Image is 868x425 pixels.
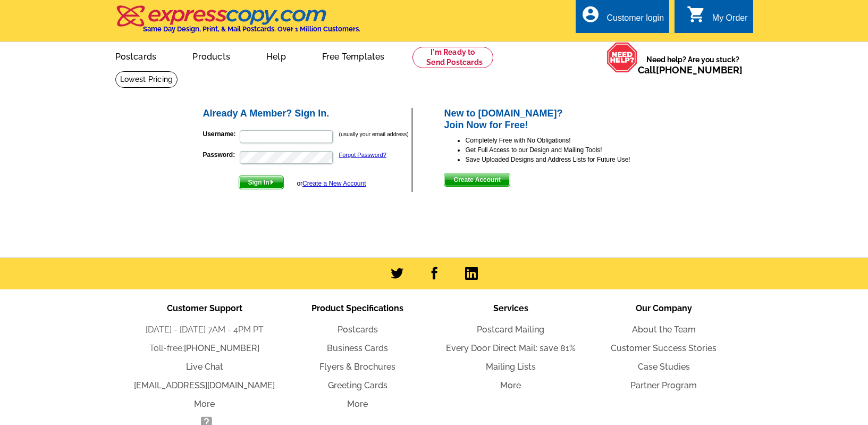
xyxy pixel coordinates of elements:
span: Our Company [636,303,692,313]
a: [PHONE_NUMBER] [656,64,743,76]
i: account_circle [581,5,600,24]
button: Sign In [239,176,284,189]
i: shopping_cart [687,5,706,24]
label: Password: [203,150,239,160]
a: Live Chat [186,362,223,372]
span: Create Account [444,173,509,186]
a: Postcards [98,43,174,68]
a: Case Studies [638,362,690,372]
a: Customer Success Stories [611,343,717,353]
a: Postcard Mailing [477,324,544,335]
a: Greeting Cards [328,380,387,390]
a: Mailing Lists [486,362,536,372]
a: Free Templates [305,43,402,68]
a: account_circle Customer login [581,12,664,25]
div: or [297,179,366,188]
a: Same Day Design, Print, & Mail Postcards. Over 1 Million Customers. [115,13,360,33]
li: Get Full Access to our Design and Mailing Tools! [465,145,667,155]
a: More [500,380,521,390]
li: Save Uploaded Designs and Address Lists for Future Use! [465,155,667,164]
a: Partner Program [630,380,697,390]
li: [DATE] - [DATE] 7AM - 4PM PT [128,323,281,336]
label: Username: [203,129,239,139]
small: (usually your email address) [339,131,409,137]
h4: Same Day Design, Print, & Mail Postcards. Over 1 Million Customers. [143,25,360,33]
a: Products [175,43,247,68]
span: Sign In [239,176,283,189]
a: Help [249,43,303,68]
span: Customer Support [167,303,242,313]
a: Forgot Password? [339,152,386,158]
div: My Order [712,13,748,28]
a: Flyers & Brochures [319,362,395,372]
a: Create a New Account [302,180,366,187]
h2: Already A Member? Sign In. [203,108,412,120]
a: Business Cards [327,343,388,353]
li: Completely Free with No Obligations! [465,136,667,145]
img: button-next-arrow-white.png [269,180,274,185]
span: Call [638,64,743,76]
span: Need help? Are you stuck? [638,54,748,76]
a: More [194,399,215,409]
a: [EMAIL_ADDRESS][DOMAIN_NAME] [134,380,275,390]
a: More [347,399,368,409]
button: Create Account [444,173,510,187]
a: About the Team [632,324,696,335]
span: Services [493,303,528,313]
span: Product Specifications [311,303,403,313]
a: shopping_cart My Order [687,12,748,25]
a: [PHONE_NUMBER] [184,343,259,353]
div: Customer login [606,13,664,28]
li: Toll-free: [128,342,281,355]
h2: New to [DOMAIN_NAME]? Join Now for Free! [444,108,667,131]
a: Every Door Direct Mail: save 81% [446,343,576,353]
img: help [606,42,638,73]
a: Postcards [338,324,378,335]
